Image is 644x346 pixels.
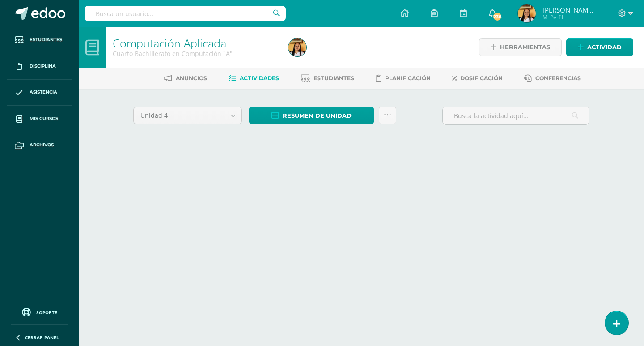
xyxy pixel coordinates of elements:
[376,71,431,85] a: Planificación
[535,75,581,81] span: Conferencias
[140,107,218,124] span: Unidad 4
[301,71,354,85] a: Estudiantes
[7,80,72,106] a: Asistencia
[479,38,562,56] a: Herramientas
[542,13,596,21] span: Mi Perfil
[452,71,503,85] a: Dosificación
[30,89,57,96] span: Asistencia
[7,106,72,132] a: Mis cursos
[36,309,57,316] span: Soporte
[176,75,207,81] span: Anuncios
[113,49,278,58] div: Cuarto Bachillerato en Computación 'A'
[30,36,62,43] span: Estudiantes
[30,63,56,70] span: Disciplina
[240,75,279,81] span: Actividades
[7,132,72,158] a: Archivos
[518,4,536,22] img: c517f0cd6759b2ea1094bfa833b65fc4.png
[566,38,633,56] a: Actividad
[30,141,54,149] span: Archivos
[460,75,503,81] span: Dosificación
[492,12,502,21] span: 238
[542,5,596,14] span: [PERSON_NAME][US_STATE]
[587,39,622,56] span: Actividad
[164,71,207,85] a: Anuncios
[7,27,72,53] a: Estudiantes
[113,37,278,49] h1: Computación Aplicada
[443,107,589,124] input: Busca la actividad aquí...
[500,39,550,56] span: Herramientas
[7,53,72,80] a: Disciplina
[288,38,306,56] img: c517f0cd6759b2ea1094bfa833b65fc4.png
[283,107,352,124] span: Resumen de unidad
[229,71,279,85] a: Actividades
[314,75,354,81] span: Estudiantes
[524,71,581,85] a: Conferencias
[249,107,374,124] a: Resumen de unidad
[113,35,226,51] a: Computación Aplicada
[11,306,68,318] a: Soporte
[134,107,241,124] a: Unidad 4
[385,75,431,81] span: Planificación
[30,115,58,122] span: Mis cursos
[85,6,286,21] input: Busca un usuario...
[25,334,59,341] span: Cerrar panel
